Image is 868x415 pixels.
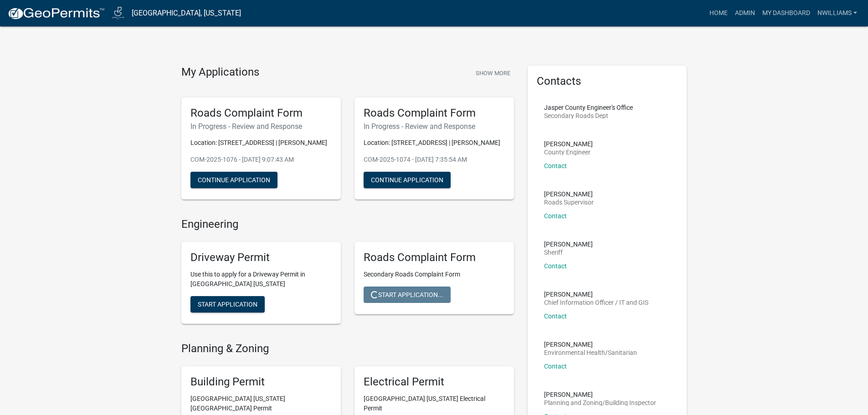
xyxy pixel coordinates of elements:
[190,296,265,313] button: Start Application
[181,342,514,355] h4: Planning & Zoning
[537,75,678,88] h5: Contacts
[544,363,567,370] a: Contact
[759,5,814,22] a: My Dashboard
[544,299,648,306] p: Chief Information Officer / IT and GIS
[544,162,567,169] a: Contact
[544,313,567,320] a: Contact
[472,66,514,81] button: Show More
[190,138,332,148] p: Location: [STREET_ADDRESS] | [PERSON_NAME]
[190,251,332,264] h5: Driveway Permit
[181,218,514,231] h4: Engineering
[544,141,593,147] p: [PERSON_NAME]
[544,349,637,356] p: Environmental Health/Sanitarian
[364,287,451,303] button: Start Application...
[544,212,567,220] a: Contact
[544,291,648,297] p: [PERSON_NAME]
[112,7,124,19] img: Jasper County, Iowa
[364,375,505,389] h5: Electrical Permit
[190,107,332,120] h5: Roads Complaint Form
[364,155,505,164] p: COM-2025-1074 - [DATE] 7:35:54 AM
[544,341,637,348] p: [PERSON_NAME]
[190,172,277,188] button: Continue Application
[814,5,861,22] a: nwilliams
[544,262,567,270] a: Contact
[364,172,451,188] button: Continue Application
[364,122,505,131] h6: In Progress - Review and Response
[544,391,656,398] p: [PERSON_NAME]
[190,394,332,413] p: [GEOGRAPHIC_DATA] [US_STATE][GEOGRAPHIC_DATA] Permit
[190,375,332,389] h5: Building Permit
[198,301,257,308] span: Start Application
[364,138,505,148] p: Location: [STREET_ADDRESS] | [PERSON_NAME]
[181,66,259,79] h4: My Applications
[544,113,633,119] p: Secondary Roads Dept
[371,291,443,298] span: Start Application...
[190,270,332,289] p: Use this to apply for a Driveway Permit in [GEOGRAPHIC_DATA] [US_STATE]
[364,107,505,120] h5: Roads Complaint Form
[544,199,594,205] p: Roads Supervisor
[190,122,332,131] h6: In Progress - Review and Response
[364,270,505,279] p: Secondary Roads Complaint Form
[731,5,759,22] a: Admin
[544,241,593,247] p: [PERSON_NAME]
[364,251,505,264] h5: Roads Complaint Form
[544,400,656,406] p: Planning and Zoning/Building Inspector
[544,104,633,111] p: Jasper County Engineer's Office
[544,191,594,197] p: [PERSON_NAME]
[364,394,505,413] p: [GEOGRAPHIC_DATA] [US_STATE] Electrical Permit
[706,5,731,22] a: Home
[544,149,593,155] p: County Engineer
[544,249,593,256] p: Sheriff
[190,155,332,164] p: COM-2025-1076 - [DATE] 9:07:43 AM
[132,5,241,21] a: [GEOGRAPHIC_DATA], [US_STATE]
